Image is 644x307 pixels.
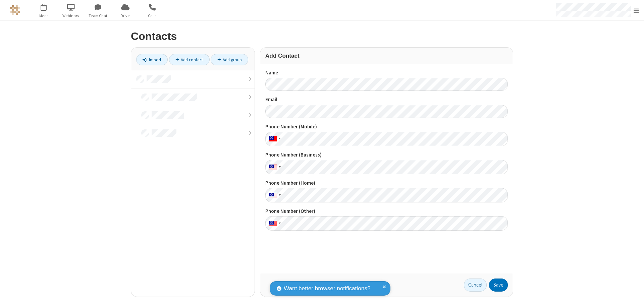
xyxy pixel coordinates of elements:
div: United States: + 1 [265,160,283,174]
span: Drive [113,13,138,19]
button: Save [489,279,508,292]
label: Phone Number (Mobile) [265,123,508,131]
span: Calls [140,13,165,19]
a: Add group [211,54,248,65]
a: Add contact [169,54,210,65]
a: Cancel [464,279,487,292]
label: Phone Number (Business) [265,151,508,159]
label: Email [265,96,508,104]
h2: Contacts [131,30,513,42]
div: United States: + 1 [265,132,283,146]
label: Phone Number (Home) [265,179,508,187]
div: United States: + 1 [265,216,283,231]
a: Import [136,54,168,65]
span: Webinars [58,13,84,19]
h3: Add Contact [265,53,508,59]
div: United States: + 1 [265,188,283,202]
img: QA Selenium DO NOT DELETE OR CHANGE [10,5,20,15]
span: Want better browser notifications? [284,284,370,293]
label: Name [265,69,508,77]
span: Team Chat [86,13,111,19]
span: Meet [31,13,56,19]
label: Phone Number (Other) [265,207,508,215]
